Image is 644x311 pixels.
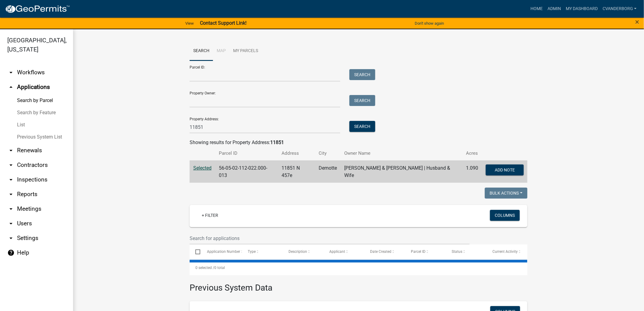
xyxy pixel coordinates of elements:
a: cvanderborg [600,3,639,15]
div: Showing results for Property Address: [190,139,527,146]
span: Parcel ID [411,249,425,254]
datatable-header-cell: Application Number [201,245,242,259]
td: 1.090 [463,161,482,183]
datatable-header-cell: Current Activity [487,245,527,259]
input: Search for applications [190,232,470,245]
td: Demotte [315,161,341,183]
button: Don't show again [412,18,446,28]
th: Acres [463,146,482,161]
strong: 11851 [270,140,284,145]
a: Search [190,41,213,61]
button: Bulk Actions [485,188,527,199]
td: [PERSON_NAME] & [PERSON_NAME] | Husband & Wife [341,161,463,183]
a: My Dashboard [563,3,600,15]
th: City [315,146,341,161]
h3: Previous System Data [190,275,527,294]
i: arrow_drop_down [7,161,15,169]
span: Application Number [207,249,240,254]
i: help [7,249,15,256]
td: 11851 N 457e [278,161,315,183]
datatable-header-cell: Description [283,245,324,259]
a: Admin [545,3,563,15]
i: arrow_drop_down [7,69,15,76]
span: Status [452,249,462,254]
th: Address [278,146,315,161]
datatable-header-cell: Status [446,245,487,259]
button: Close [635,18,639,26]
i: arrow_drop_up [7,83,15,91]
button: Columns [490,210,520,221]
a: My Parcels [229,41,262,61]
i: arrow_drop_down [7,220,15,227]
span: Type [248,249,256,254]
datatable-header-cell: Select [190,245,201,259]
button: Search [349,69,375,80]
datatable-header-cell: Type [242,245,283,259]
i: arrow_drop_down [7,147,15,154]
th: Parcel ID [215,146,278,161]
span: Current Activity [492,249,518,254]
a: View [183,18,196,28]
span: Description [289,249,307,254]
span: Add Note [495,167,515,172]
datatable-header-cell: Date Created [364,245,405,259]
button: Search [349,121,375,132]
a: + Filter [197,210,223,221]
i: arrow_drop_down [7,205,15,213]
button: Search [349,95,375,106]
datatable-header-cell: Applicant [324,245,364,259]
th: Owner Name [341,146,463,161]
span: Date Created [370,249,391,254]
button: Add Note [486,164,524,175]
i: arrow_drop_down [7,176,15,183]
strong: Contact Support Link! [200,20,247,26]
span: 0 selected / [195,266,214,270]
td: 56-05-02-112-022.000-013 [215,161,278,183]
a: Home [528,3,545,15]
span: Applicant [329,249,345,254]
a: Selected [193,165,212,171]
i: arrow_drop_down [7,235,15,242]
div: 0 total [190,260,527,275]
datatable-header-cell: Parcel ID [405,245,446,259]
span: × [635,18,639,26]
i: arrow_drop_down [7,191,15,198]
